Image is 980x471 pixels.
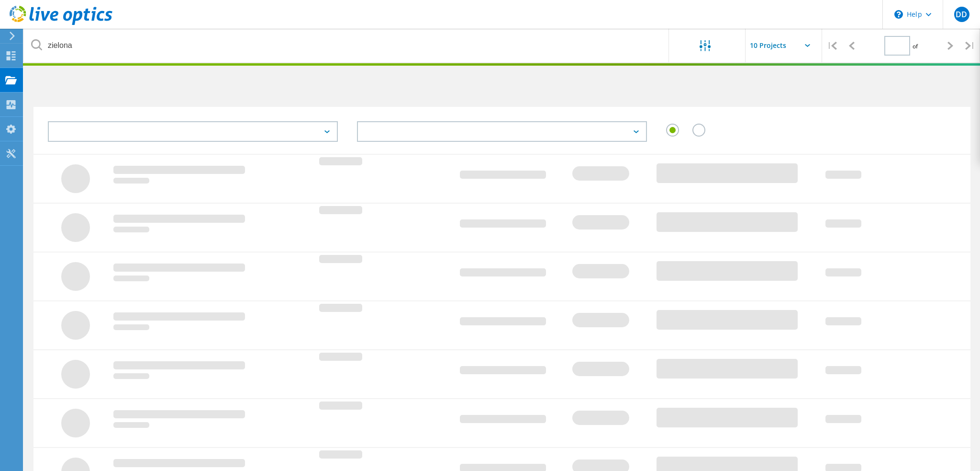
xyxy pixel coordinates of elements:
span: DD [956,11,967,18]
span: of [913,42,918,50]
div: | [960,29,980,63]
a: Live Optics Dashboard [10,20,112,27]
svg: \n [894,10,903,19]
div: | [822,29,842,63]
input: undefined [24,29,669,62]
